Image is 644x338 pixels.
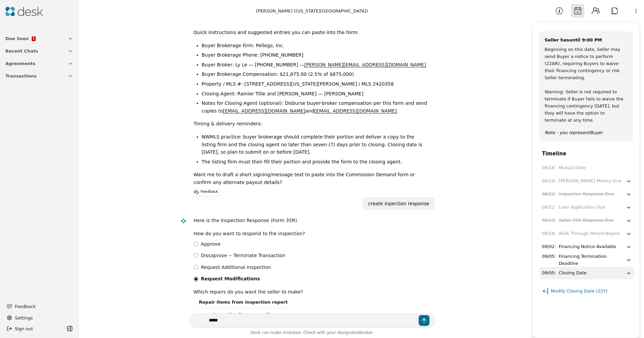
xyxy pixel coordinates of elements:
div: 08/23 : [542,217,556,224]
img: Desk [181,218,186,224]
li: Notes for Closing Agent (optional): Disburse buyer-broker compensation per this form and send cop... [202,99,429,115]
label: Approve [201,240,221,248]
button: Sign out [4,323,65,334]
li: The listing firm must then fill their portion and provide the form to the closing agent. [202,158,429,166]
li: Buyer Brokerage Compensation: $21,875.00 (2.5% of $875,000) [202,70,429,78]
span: Transactions [5,72,37,80]
button: Agreements [1,57,77,70]
div: Walk Through Period Begins [559,230,620,237]
p: Quick instructions and suggested entries you can paste into the form: [194,29,429,36]
div: 09/02 : [542,243,556,250]
div: Inspection Response Due [559,191,614,198]
div: Here is the Inspection Response (Form 35R) [194,217,429,224]
span: Agreements [5,60,35,67]
div: Timeline [533,150,640,158]
button: Modify Closing Date (22Y) [542,282,608,297]
button: Transactions [1,70,77,82]
button: Recent Chats [1,45,77,57]
span: Settings [15,314,33,321]
li: Property / MLS #: [STREET_ADDRESS][US_STATE][PERSON_NAME] / MLS 2420358 [202,80,429,88]
li: Buyer Brokerage Firm: Pellego, Inc. [202,42,429,50]
div: Repair items from inspection report [194,299,429,306]
button: 08/19:[PERSON_NAME] Money Due [539,175,634,187]
div: Loan Application Due [559,204,605,211]
p: How do you want to respond to the inspection? [194,230,429,238]
div: create inpection response [368,200,429,208]
div: [PERSON_NAME] Money Due [559,178,621,185]
p: Want me to draft a short signing/message text to paste into the Commission Demand form or confirm... [194,171,429,186]
span: Modify Closing Date (22Y) [551,287,608,295]
a: [PERSON_NAME][EMAIL_ADDRESS][DOMAIN_NAME] [304,62,426,67]
button: 08/23:Seller 35R Response Due [539,214,634,227]
div: Beginning on this date, Seller may send Buyer a notice to perform (22AR), requiring Buyers to wai... [545,46,627,124]
button: Settings [4,312,74,323]
span: designated [337,330,360,335]
button: 09/02:Financing Notice Available [539,241,634,253]
button: Feedback [3,300,73,312]
label: Request Modifications [201,275,260,283]
label: Request Additional Inspection [201,264,271,271]
div: Financing Notice Available [559,243,616,250]
button: Due Soon1 [1,32,77,45]
button: 09/05:Closing Date [539,267,634,279]
button: 08/16:Mutual Date [539,162,634,174]
a: [EMAIL_ADDRESS][DOMAIN_NAME] [223,108,305,114]
span: Recent Chats [5,48,38,55]
div: 08/19 : [542,178,556,185]
div: Mutual Date [559,164,586,172]
li: Closing Agent: Rainier Title and [PERSON_NAME] — [PERSON_NAME] [202,90,429,98]
div: [PERSON_NAME] ([US_STATE][GEOGRAPHIC_DATA]) [256,7,368,14]
div: Desk can make mistakes. Check with your broker. [190,329,435,338]
label: Dissaprove -- Terminate Transaction [201,252,286,259]
p: Note - you represent Buyer [545,129,627,136]
div: 08/28 : [542,230,556,237]
p: Timing & delivery reminders: [194,120,429,128]
button: 08/28:Walk Through Period Begins [539,227,634,240]
div: 09/05 : [542,253,556,260]
p: Which repairs do you want the seller to make? [194,288,429,296]
li: Buyer Broker: Ly Le — [PHONE_NUMBER] — [202,61,429,69]
span: Feedback [15,303,69,310]
img: Desk [5,7,43,16]
span: Due Soon [5,35,29,42]
div: 09/05 : [542,270,556,277]
button: 09/05:Financing Termination Deadline [539,254,634,266]
div: 08/22 : [542,204,556,211]
span: 1 [32,37,35,40]
span: Sign out [15,325,33,332]
li: Buyer Brokerage Phone: [PHONE_NUMBER] [202,51,429,59]
div: Inspection Response.pdf [214,312,275,318]
textarea: Write your prompt here [190,313,435,327]
p: Feedback [201,189,218,195]
a: [EMAIL_ADDRESS][DOMAIN_NAME] [314,108,397,114]
div: 08/16 : [542,164,556,172]
div: Seller 35R Response Due [559,217,614,224]
button: 08/22:Inspection Response Due [539,188,634,201]
button: 08/22:Loan Application Due [539,201,634,214]
button: Send message [419,315,429,326]
li: NWMLS practice: buyer brokerage should complete their portion and deliver a copy to the listing f... [202,133,429,156]
div: Closing Date [559,270,587,277]
div: Financing Termination Deadline [559,253,626,267]
div: 08/22 : [542,191,556,198]
button: Inspection Response.pdfUnsent (Draft) [194,308,290,329]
